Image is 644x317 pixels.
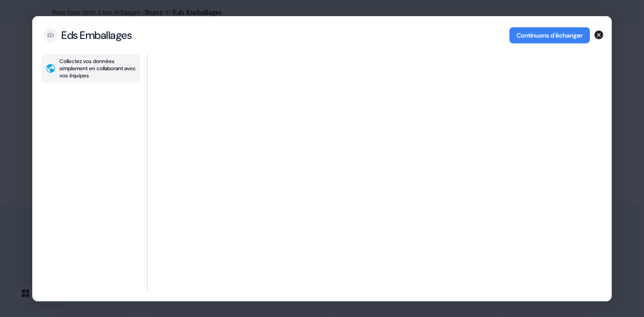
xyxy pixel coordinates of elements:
button: Continuons d'échanger [509,27,590,43]
div: ED [47,30,54,39]
div: Eds Emballages [61,28,131,42]
div: Collectez vos données simplement en collaborant avec vos équipes [59,57,136,79]
button: Collectez vos données simplement en collaborant avec vos équipes [42,54,140,82]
